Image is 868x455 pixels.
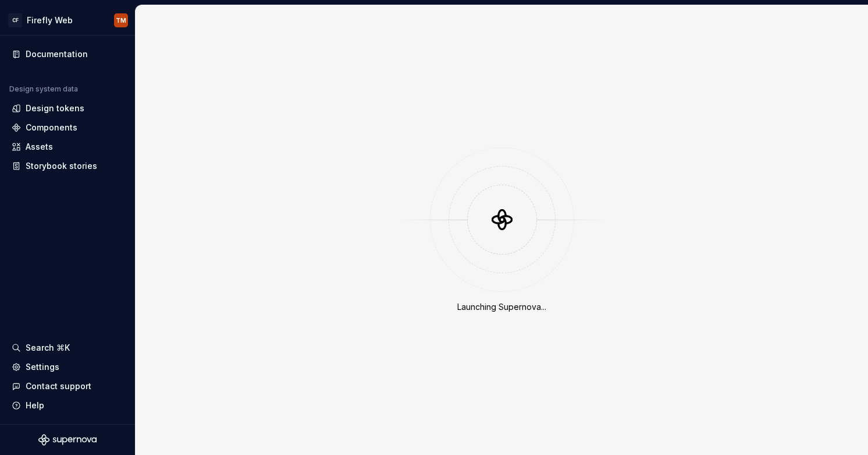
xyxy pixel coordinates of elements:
div: TM [116,16,126,25]
div: Settings [26,361,59,373]
div: Search ⌘K [26,342,70,354]
a: Settings [7,358,128,376]
a: Components [7,118,128,137]
div: Assets [26,141,53,153]
button: Help [7,396,128,415]
svg: Supernova Logo [38,434,97,446]
div: Design system data [9,84,78,94]
div: Launching Supernova... [457,301,546,313]
a: Documentation [7,45,128,64]
div: Documentation [26,48,88,60]
div: CF [8,13,22,27]
a: Storybook stories [7,157,128,175]
div: Design tokens [26,103,84,114]
button: Contact support [7,377,128,396]
button: CFFirefly WebTM [2,8,133,33]
div: Help [26,400,44,411]
button: Search ⌘K [7,338,128,357]
div: Contact support [26,380,91,392]
a: Design tokens [7,99,128,118]
div: Firefly Web [27,15,73,26]
a: Assets [7,137,128,156]
div: Components [26,122,77,133]
div: Storybook stories [26,160,97,172]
